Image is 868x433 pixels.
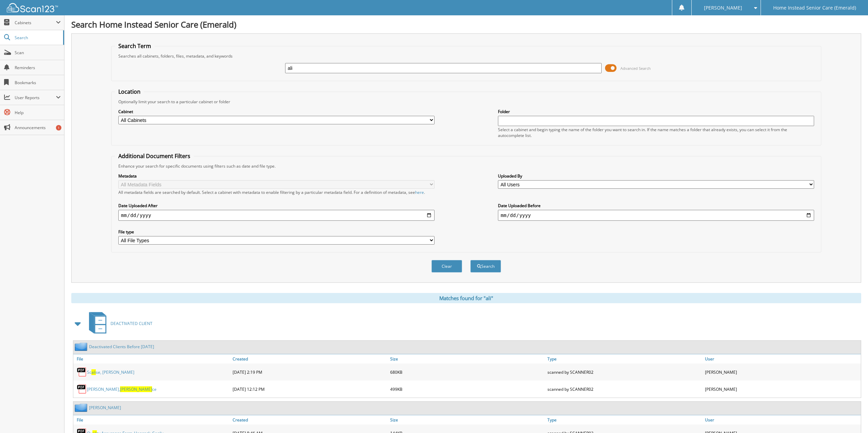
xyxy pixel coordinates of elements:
div: scanned by SCANNER02 [546,382,703,396]
div: [DATE] 12:12 PM [231,382,388,396]
span: [PERSON_NAME] [704,6,742,10]
label: Date Uploaded After [118,203,435,208]
span: User Reports [15,95,56,100]
span: Announcements [15,125,61,130]
label: Uploaded By [498,173,814,179]
div: Matches found for "ali" [71,293,861,303]
input: end [498,210,814,221]
div: Enhance your search for specific documents using filters such as date and file type. [115,163,818,169]
a: User [703,354,861,364]
div: 1 [56,125,61,130]
span: Cabinets [15,20,56,26]
div: Optionally limit your search to a particular cabinet or folder [115,99,818,105]
a: Size [388,415,546,424]
div: 680KB [388,365,546,379]
a: File [73,354,231,364]
a: Size [388,354,546,364]
span: DEACTIVATED CLIENT [111,321,152,326]
span: ali [91,369,96,375]
span: Bookmarks [15,80,61,86]
a: Type [546,354,703,364]
a: DEACTIVATED CLIENT [85,310,152,337]
div: [PERSON_NAME] [703,382,861,396]
div: [PERSON_NAME] [703,365,861,379]
div: Select a cabinet and begin typing the name of the folder you want to search in. If the name match... [498,127,814,138]
span: Home Instead Senior Care (Emerald) [773,6,856,10]
input: start [118,210,435,221]
img: folder2.png [75,342,89,351]
a: Deactivated Clients Before [DATE] [89,344,154,350]
a: File [73,415,231,424]
a: Created [231,354,388,364]
span: [PERSON_NAME] [120,386,152,392]
label: Metadata [118,173,435,179]
img: PDF.png [77,384,87,394]
div: scanned by SCANNER02 [546,365,703,379]
a: [PERSON_NAME] [89,405,121,411]
span: Help [15,110,61,115]
div: [DATE] 2:19 PM [231,365,388,379]
a: User [703,415,861,424]
h1: Search Home Instead Senior Care (Emerald) [71,19,861,30]
a: here [415,189,424,195]
button: Clear [431,260,462,273]
a: [PERSON_NAME],[PERSON_NAME]ce [87,386,157,392]
span: Scan [15,50,61,56]
button: Search [470,260,501,273]
img: folder2.png [75,403,89,412]
div: All metadata fields are searched by default. Select a cabinet with metadata to enable filtering b... [118,189,435,195]
legend: Search Term [115,42,155,50]
label: File type [118,229,435,235]
label: Cabinet [118,109,435,114]
img: PDF.png [77,367,87,377]
a: Created [231,415,388,424]
span: Advanced Search [620,66,651,71]
label: Folder [498,109,814,114]
img: scan123-logo-white.svg [7,3,58,12]
div: Searches all cabinets, folders, files, metadata, and keywords [115,53,818,59]
legend: Additional Document Filters [115,152,194,160]
div: 499KB [388,382,546,396]
a: Type [546,415,703,424]
a: Scalise, [PERSON_NAME] [87,369,134,375]
span: Search [15,35,60,41]
label: Date Uploaded Before [498,203,814,208]
span: Reminders [15,65,61,71]
legend: Location [115,88,144,95]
